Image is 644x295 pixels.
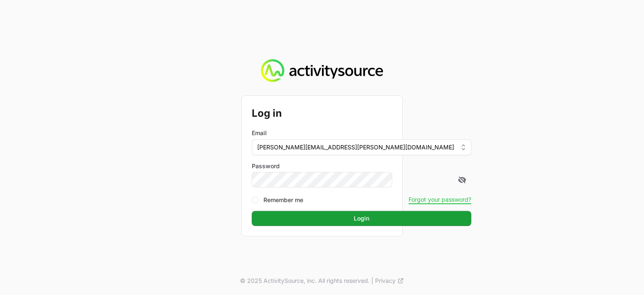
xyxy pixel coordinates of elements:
[371,277,373,285] span: |
[257,143,454,151] span: [PERSON_NAME][EMAIL_ADDRESS][PERSON_NAME][DOMAIN_NAME]
[263,196,303,204] label: Remember me
[257,213,466,223] span: Login
[252,139,471,155] button: [PERSON_NAME][EMAIL_ADDRESS][PERSON_NAME][DOMAIN_NAME]
[240,277,370,285] p: © 2025 ActivitySource, inc. All rights reserved.
[261,59,383,82] img: Activity Source
[409,196,471,203] button: Forgot your password?
[252,162,471,170] label: Password
[375,277,404,285] a: Privacy
[252,129,267,137] label: Email
[252,211,471,226] button: Login
[252,106,471,121] h2: Log in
